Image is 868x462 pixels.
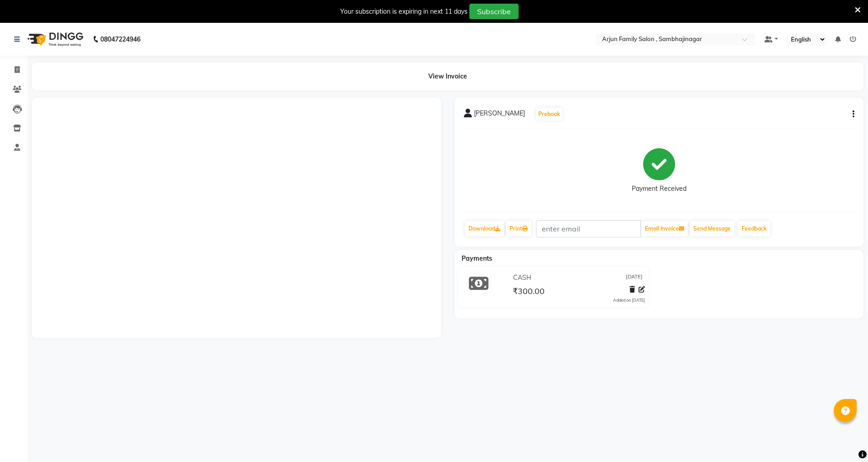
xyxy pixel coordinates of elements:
[506,221,531,236] a: Print
[474,109,525,121] span: [PERSON_NAME]
[613,297,645,304] div: Added on [DATE]
[23,26,86,52] img: logo
[513,286,545,299] span: ₹300.00
[340,7,468,16] div: Your subscription is expiring in next 11 days
[465,221,504,236] a: Download
[469,4,519,19] button: Subscribe
[32,63,863,90] div: View Invoice
[462,254,492,262] span: Payments
[626,273,643,283] span: [DATE]
[830,425,859,453] iframe: chat widget
[100,26,140,52] b: 08047224946
[632,184,686,194] div: Payment Received
[690,221,734,236] button: Send Message
[513,273,531,283] span: CASH
[641,221,688,236] button: Email Invoice
[536,108,562,121] button: Prebook
[536,220,641,237] input: enter email
[738,221,770,236] a: Feedback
